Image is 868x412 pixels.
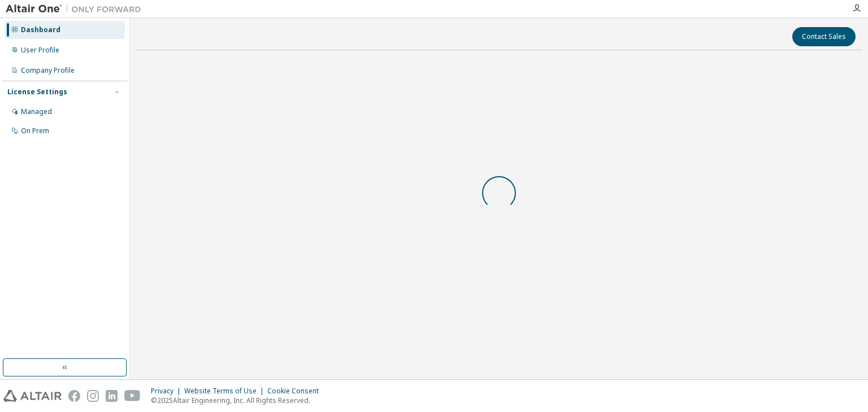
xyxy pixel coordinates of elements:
[21,126,49,135] div: On Prem
[792,27,856,46] button: Contact Sales
[68,390,80,402] img: facebook.svg
[3,390,62,402] img: altair_logo.svg
[6,3,147,15] img: Altair One
[21,66,75,75] div: Company Profile
[151,396,325,405] p: © 2025 Altair Engineering, Inc. All Rights Reserved.
[184,387,267,396] div: Website Terms of Use
[106,390,118,402] img: linkedin.svg
[21,107,52,116] div: Managed
[124,390,141,402] img: youtube.svg
[21,25,60,34] div: Dashboard
[151,387,184,396] div: Privacy
[7,87,67,97] div: License Settings
[87,390,99,402] img: instagram.svg
[267,387,325,396] div: Cookie Consent
[21,46,59,55] div: User Profile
